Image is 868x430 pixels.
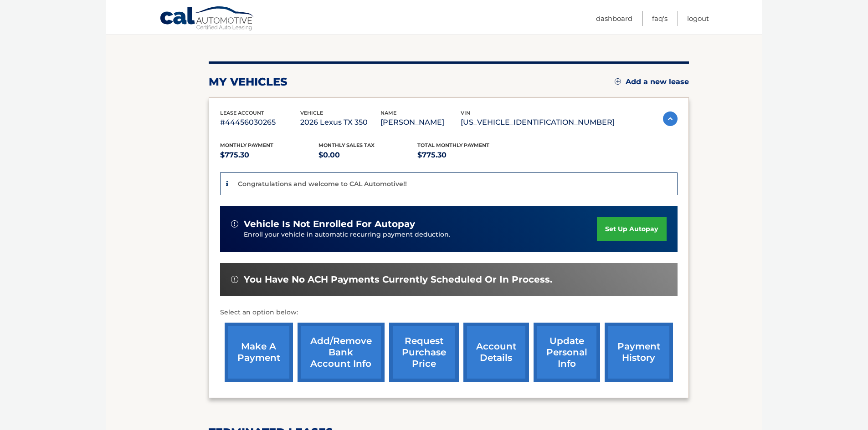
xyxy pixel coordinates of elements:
[652,11,668,26] a: FAQ's
[318,142,375,148] span: Monthly sales Tax
[244,230,597,240] p: Enroll your vehicle in automatic recurring payment deduction.
[220,116,300,129] p: #44456030265
[298,323,385,382] a: Add/Remove bank account info
[244,274,552,285] span: You have no ACH payments currently scheduled or in process.
[300,116,380,129] p: 2026 Lexus TX 350
[300,110,323,116] span: vehicle
[463,323,529,382] a: account details
[220,307,678,318] p: Select an option below:
[159,6,255,32] a: Cal Automotive
[605,323,673,382] a: payment history
[461,110,470,116] span: vin
[615,78,621,85] img: add.svg
[244,218,415,230] span: vehicle is not enrolled for autopay
[225,323,293,382] a: make a payment
[231,220,238,228] img: alert-white.svg
[461,116,615,129] p: [US_VEHICLE_IDENTIFICATION_NUMBER]
[209,75,288,89] h2: my vehicles
[220,142,273,148] span: Monthly Payment
[417,142,489,148] span: Total Monthly Payment
[597,217,666,241] a: set up autopay
[687,11,709,26] a: Logout
[220,149,319,162] p: $775.30
[220,110,264,116] span: lease account
[318,149,417,162] p: $0.00
[417,149,516,162] p: $775.30
[231,276,238,283] img: alert-white.svg
[663,111,678,126] img: accordion-active.svg
[596,11,632,26] a: Dashboard
[380,110,396,116] span: name
[534,323,600,382] a: update personal info
[238,180,407,188] p: Congratulations and welcome to CAL Automotive!!
[380,116,461,129] p: [PERSON_NAME]
[615,77,689,86] a: Add a new lease
[389,323,459,382] a: request purchase price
